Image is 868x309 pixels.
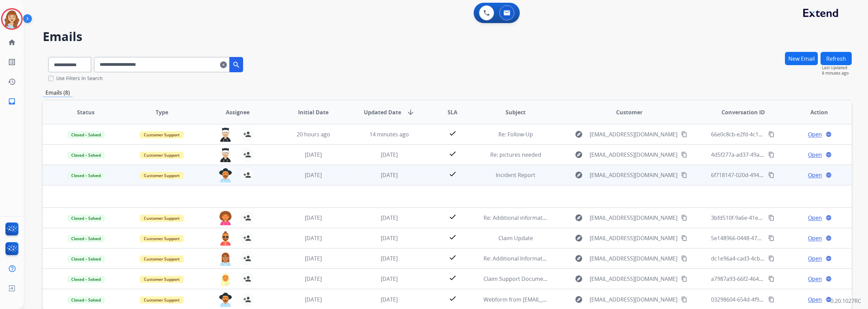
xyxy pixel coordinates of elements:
[381,234,398,242] span: [DATE]
[56,75,103,82] label: Use Filters In Search
[575,295,583,304] mat-icon: explore
[67,296,105,304] span: Closed – Solved
[67,255,105,263] span: Closed – Solved
[490,151,541,158] span: Re: pictures needed
[297,131,330,138] span: 20 hours ago
[575,130,583,138] mat-icon: explore
[226,108,250,116] span: Assignee
[305,214,322,221] span: [DATE]
[298,108,329,116] span: Initial Date
[449,233,457,241] mat-icon: check
[232,61,240,69] mat-icon: search
[822,65,852,71] span: Last Updated:
[776,100,852,124] th: Action
[575,151,583,159] mat-icon: explore
[219,128,232,142] img: agent-avatar
[496,171,535,179] span: Incident Report
[243,234,251,242] mat-icon: person_add
[768,152,774,158] mat-icon: content_copy
[575,171,583,179] mat-icon: explore
[67,172,105,179] span: Closed – Solved
[575,254,583,263] mat-icon: explore
[484,255,551,262] span: Re: Additional Information
[305,151,322,158] span: [DATE]
[140,131,184,138] span: Customer Support
[711,255,816,262] span: dc1e96a4-cad3-4cbd-b172-ea085e7ae61d
[140,215,184,222] span: Customer Support
[768,255,774,262] mat-icon: content_copy
[305,255,322,262] span: [DATE]
[364,108,401,116] span: Updated Date
[590,234,677,242] span: [EMAIL_ADDRESS][DOMAIN_NAME]
[2,9,21,28] img: avatar
[8,97,16,105] mat-icon: inbox
[407,108,415,116] mat-icon: arrow_downward
[681,235,687,241] mat-icon: content_copy
[711,234,813,242] span: 5e148966-0448-47d7-ba92-c784f69771fb
[381,151,398,158] span: [DATE]
[305,275,322,283] span: [DATE]
[449,253,457,262] mat-icon: check
[305,171,322,179] span: [DATE]
[826,131,832,137] mat-icon: language
[590,130,677,138] span: [EMAIL_ADDRESS][DOMAIN_NAME]
[826,215,832,221] mat-icon: language
[381,171,398,179] span: [DATE]
[808,275,822,283] span: Open
[590,214,677,222] span: [EMAIL_ADDRESS][DOMAIN_NAME]
[219,148,232,162] img: agent-avatar
[590,275,677,283] span: [EMAIL_ADDRESS][DOMAIN_NAME]
[768,215,774,221] mat-icon: content_copy
[448,108,457,116] span: SLA
[590,295,677,304] span: [EMAIL_ADDRESS][DOMAIN_NAME]
[808,234,822,242] span: Open
[67,152,105,159] span: Closed – Solved
[43,30,852,43] h2: Emails
[808,254,822,263] span: Open
[305,296,322,303] span: [DATE]
[140,235,184,242] span: Customer Support
[243,214,251,222] mat-icon: person_add
[67,215,105,222] span: Closed – Solved
[243,130,251,138] mat-icon: person_add
[711,171,813,179] span: 6f718147-020d-494c-a312-53989cfd2e5b
[370,131,409,138] span: 14 minutes ago
[711,275,813,283] span: a7987a93-66f2-4640-a4f8-8a5e045aad66
[711,296,815,303] span: 03298604-654d-4f98-b34b-c59d21670aa8
[449,294,457,303] mat-icon: check
[219,272,232,286] img: agent-avatar
[243,295,251,304] mat-icon: person_add
[575,234,583,242] mat-icon: explore
[140,172,184,179] span: Customer Support
[243,171,251,179] mat-icon: person_add
[681,172,687,178] mat-icon: content_copy
[822,71,852,76] span: 8 minutes ago
[219,252,232,266] img: agent-avatar
[381,275,398,283] span: [DATE]
[808,214,822,222] span: Open
[449,129,457,137] mat-icon: check
[808,151,822,159] span: Open
[449,150,457,158] mat-icon: check
[67,131,105,138] span: Closed – Solved
[768,276,774,282] mat-icon: content_copy
[484,275,551,283] span: Claim Support Documents
[826,255,832,262] mat-icon: language
[768,235,774,241] mat-icon: content_copy
[590,171,677,179] span: [EMAIL_ADDRESS][DOMAIN_NAME]
[243,254,251,263] mat-icon: person_add
[768,172,774,178] mat-icon: content_copy
[722,108,765,116] span: Conversation ID
[140,152,184,159] span: Customer Support
[575,275,583,283] mat-icon: explore
[484,296,637,303] span: Webform from [EMAIL_ADDRESS][DOMAIN_NAME] on [DATE]
[826,152,832,158] mat-icon: language
[826,235,832,241] mat-icon: language
[381,296,398,303] span: [DATE]
[711,131,814,138] span: 66e0c8cb-e2fd-4c1d-8092-181e914a091d
[768,296,774,303] mat-icon: content_copy
[243,151,251,159] mat-icon: person_add
[808,295,822,304] span: Open
[140,296,184,304] span: Customer Support
[711,151,812,158] span: 4d5f277a-ad37-49a7-bec9-9b5fef356e69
